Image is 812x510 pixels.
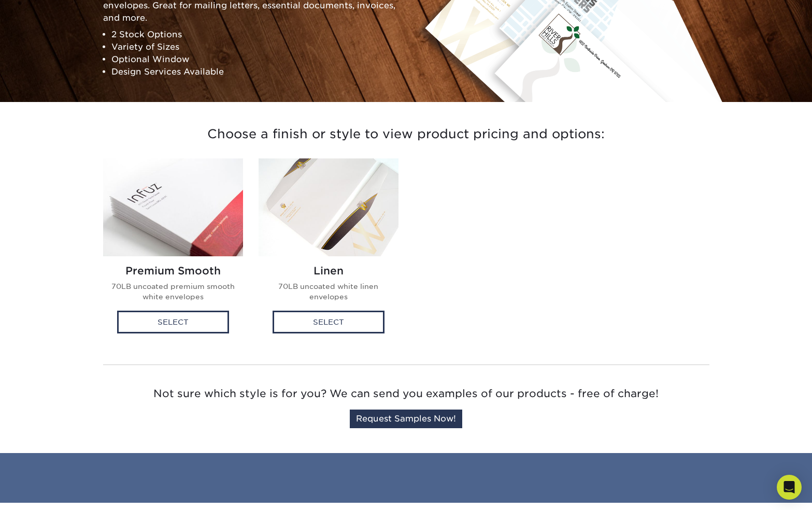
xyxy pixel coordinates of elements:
div: Open Intercom Messenger [777,475,802,500]
li: Optional Window [111,53,398,65]
li: Design Services Available [111,65,398,78]
img: Linen Envelopes [259,158,398,256]
a: Request Samples Now! [350,410,462,428]
a: Linen Envelopes Linen 70LB uncoated white linen envelopes Select [259,158,398,344]
li: 2 Stock Options [111,28,398,40]
a: Premium Smooth Envelopes Premium Smooth 70LB uncoated premium smooth white envelopes Select [103,158,243,344]
h2: Premium Smooth [111,265,235,277]
p: Not sure which style is for you? We can send you examples of our products - free of charge! [103,386,709,401]
li: Variety of Sizes [111,40,398,53]
h2: Linen [267,265,390,277]
img: Premium Smooth Envelopes [103,158,243,256]
div: Select [117,311,229,333]
iframe: Google Customer Reviews [3,478,88,506]
p: 70LB uncoated premium smooth white envelopes [111,281,235,302]
p: 70LB uncoated white linen envelopes [267,281,390,302]
div: Select [273,311,384,333]
h3: Choose a finish or style to view product pricing and options: [103,114,709,154]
